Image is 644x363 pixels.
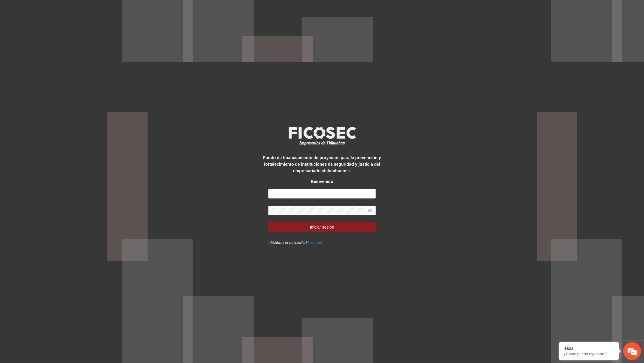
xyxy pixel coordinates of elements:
img: logo [285,125,359,147]
p: ¿Cómo puedo ayudarte? [563,352,614,356]
span: eye-invisible [368,208,372,212]
button: Iniciar sesión [268,222,376,232]
a: Click aqui [307,241,322,244]
small: ¿Olvidaste tu contraseña? [268,241,322,244]
strong: Bienvenido [311,179,333,184]
div: ¡Hola! [563,346,614,351]
strong: Fondo de financiamiento de proyectos para la prevención y fortalecimiento de instituciones de seg... [263,155,381,173]
span: Iniciar sesión [310,224,334,230]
